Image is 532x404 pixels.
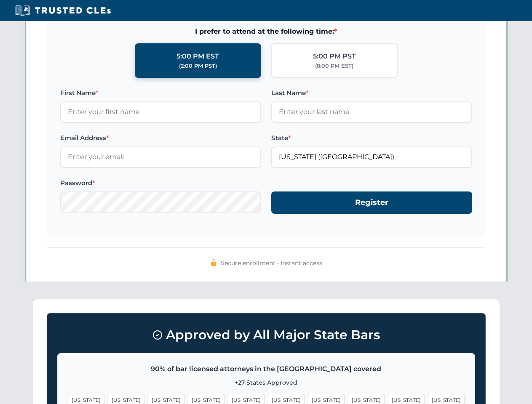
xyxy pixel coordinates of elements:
[271,146,472,167] input: Florida (FL)
[315,62,353,70] div: (8:00 PM EST)
[60,26,472,37] span: I prefer to attend at the following time:
[60,146,261,167] input: Enter your email
[60,101,261,122] input: Enter your first name
[68,378,465,387] p: +27 States Approved
[313,51,356,62] div: 5:00 PM PST
[13,4,113,17] img: Trusted CLEs
[210,259,217,266] img: 🔒
[221,258,322,268] span: Secure enrollment • Instant access
[60,88,261,98] label: First Name
[271,101,472,122] input: Enter your last name
[68,364,465,375] p: 90% of bar licensed attorneys in the [GEOGRAPHIC_DATA] covered
[271,133,472,143] label: State
[271,88,472,98] label: Last Name
[57,324,475,346] h3: Approved by All Major State Bars
[179,62,217,70] div: (2:00 PM PST)
[60,178,261,188] label: Password
[271,191,472,214] button: Register
[60,133,261,143] label: Email Address
[176,51,219,62] div: 5:00 PM EST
